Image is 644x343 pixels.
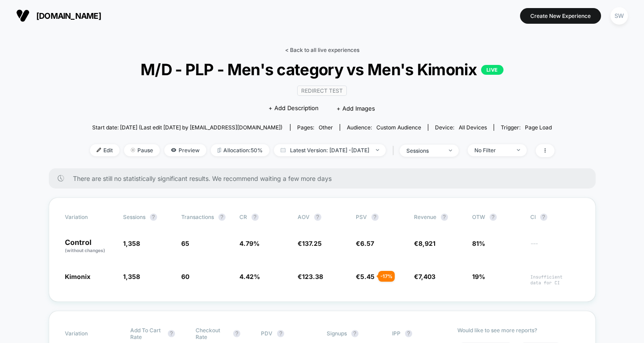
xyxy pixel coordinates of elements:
[530,274,580,286] span: Insufficient data for CI
[517,149,520,151] img: end
[418,240,435,247] span: 8,921
[65,248,105,253] span: (without changes)
[168,330,175,337] button: ?
[65,327,114,340] span: Variation
[405,330,412,337] button: ?
[530,241,580,254] span: ---
[90,144,119,156] span: Edit
[525,124,552,131] span: Page Load
[474,147,510,154] div: No Filter
[285,47,359,53] a: < Back to all live experiences
[218,148,221,153] img: rebalance
[239,214,247,220] span: CR
[356,214,367,220] span: PSV
[97,148,101,152] img: edit
[218,214,226,221] button: ?
[123,240,140,247] span: 1,358
[490,214,497,221] button: ?
[376,149,379,151] img: end
[418,273,435,280] span: 7,403
[610,7,628,25] div: SW
[92,124,282,131] span: Start date: [DATE] (Last edit [DATE] by [EMAIL_ADDRESS][DOMAIN_NAME])
[261,330,273,337] span: PDV
[233,330,240,337] button: ?
[351,330,358,337] button: ?
[274,144,386,156] span: Latest Version: [DATE] - [DATE]
[441,214,448,221] button: ?
[181,273,189,280] span: 60
[16,9,30,22] img: Visually logo
[472,214,521,221] span: OTW
[124,144,160,156] span: Pause
[252,214,259,221] button: ?
[65,273,90,280] span: Kimonix
[360,273,375,280] span: 5.45
[314,214,321,221] button: ?
[297,86,347,96] span: Redirect Test
[65,214,114,221] span: Variation
[281,148,286,152] img: calendar
[414,240,435,247] span: €
[150,214,157,221] button: ?
[181,214,214,220] span: Transactions
[520,8,601,24] button: Create New Experience
[378,271,395,282] div: - 17 %
[501,124,552,131] div: Trigger:
[65,239,114,254] p: Control
[277,330,284,337] button: ?
[428,124,494,131] span: Device:
[130,327,163,340] span: Add To Cart Rate
[356,240,374,247] span: €
[608,7,631,25] button: SW
[239,273,260,280] span: 4.42 %
[390,144,400,157] span: |
[297,124,333,131] div: Pages:
[123,214,145,220] span: Sessions
[481,65,503,75] p: LIVE
[449,150,452,151] img: end
[327,330,347,337] span: Signups
[36,11,101,21] span: [DOMAIN_NAME]
[360,240,374,247] span: 6.57
[211,144,269,156] span: Allocation: 50%
[414,214,436,220] span: Revenue
[73,175,578,182] span: There are still no statistically significant results. We recommend waiting a few more days
[298,273,323,280] span: €
[239,240,260,247] span: 4.79 %
[298,214,310,220] span: AOV
[472,273,485,280] span: 19%
[371,214,379,221] button: ?
[356,273,375,280] span: €
[347,124,421,131] div: Audience:
[196,327,229,340] span: Checkout Rate
[181,240,189,247] span: 65
[337,105,375,112] span: + Add Images
[540,214,547,221] button: ?
[459,124,487,131] span: all devices
[164,144,206,156] span: Preview
[376,124,421,131] span: Custom Audience
[406,147,442,154] div: sessions
[131,148,135,152] img: end
[13,9,104,23] button: [DOMAIN_NAME]
[392,330,401,337] span: IPP
[269,104,319,113] span: + Add Description
[530,214,580,221] span: CI
[414,273,435,280] span: €
[302,240,322,247] span: 137.25
[457,327,580,334] p: Would like to see more reports?
[319,124,333,131] span: other
[113,60,531,79] span: M/D - PLP - Men's category vs Men's Kimonix
[472,240,485,247] span: 81%
[302,273,323,280] span: 123.38
[123,273,140,280] span: 1,358
[298,240,322,247] span: €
